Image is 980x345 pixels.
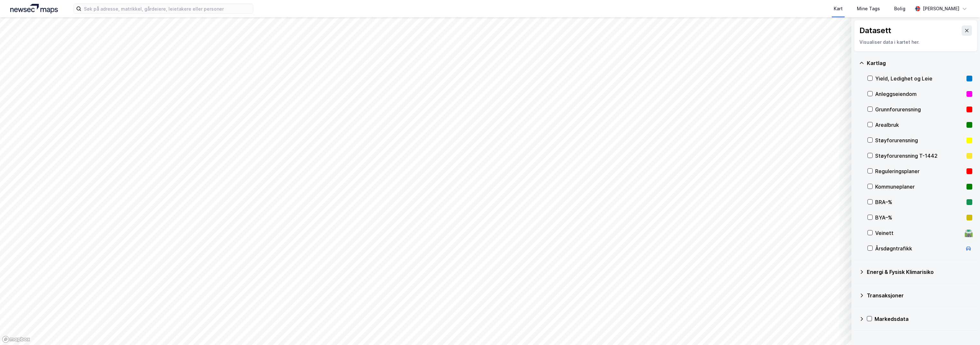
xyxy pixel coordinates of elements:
[875,136,964,144] div: Støyforurensning
[867,292,972,299] div: Transaksjoner
[834,5,843,13] div: Kart
[857,5,880,13] div: Mine Tags
[875,229,962,237] div: Veinett
[875,315,972,323] div: Markedsdata
[875,121,964,129] div: Arealbruk
[875,75,964,82] div: Yield, Ledighet og Leie
[2,336,30,343] a: Mapbox homepage
[867,268,972,276] div: Energi & Fysisk Klimarisiko
[948,314,980,345] div: Kontrollprogram for chat
[875,90,964,98] div: Anleggseiendom
[81,4,253,14] input: Søk på adresse, matrikkel, gårdeiere, leietakere eller personer
[894,5,905,13] div: Bolig
[923,5,959,13] div: [PERSON_NAME]
[867,59,972,67] div: Kartlag
[875,198,964,206] div: BRA–%
[948,314,980,345] iframe: Chat Widget
[875,167,964,175] div: Reguleringsplaner
[964,229,973,237] div: 🛣️
[875,106,964,113] div: Grunnforurensning
[10,4,58,14] img: logo.a4113a55bc3d86da70a041830d287a7e.svg
[875,183,964,191] div: Kommuneplaner
[859,25,891,36] div: Datasett
[875,152,964,160] div: Støyforurensning T-1442
[875,214,964,221] div: BYA–%
[859,38,972,46] div: Visualiser data i kartet her.
[875,245,962,252] div: Årsdøgntrafikk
